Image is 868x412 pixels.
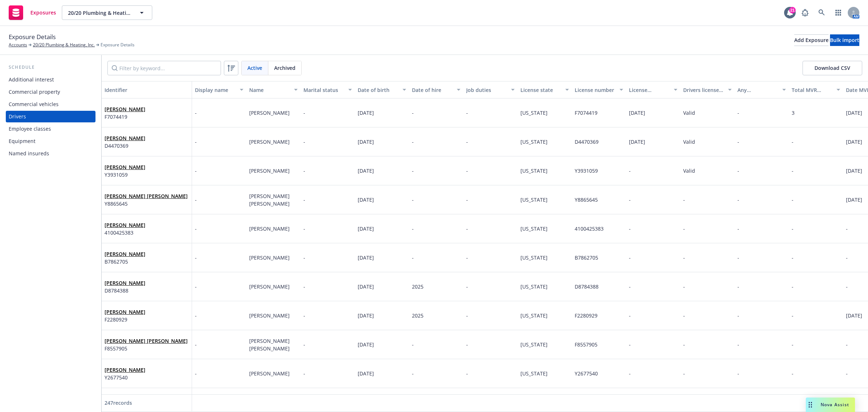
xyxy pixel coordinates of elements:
span: 20/20 Plumbing & Heating, Inc. [68,9,131,17]
span: Y2677540 [105,374,145,381]
span: - [737,312,739,319]
span: Y8865645 [105,200,188,207]
span: - [412,341,414,348]
span: - [792,225,793,232]
div: Drivers [9,111,26,122]
div: Total MVR points [792,86,832,94]
span: D4470369 [575,138,599,145]
span: - [195,138,197,146]
a: [PERSON_NAME] [105,164,145,171]
a: Report a Bug [798,5,812,20]
span: [PERSON_NAME] [105,163,145,171]
span: [US_STATE] [520,109,548,116]
span: [PERSON_NAME] [249,109,290,116]
button: Display name [192,81,246,98]
span: - [737,109,739,116]
span: [DATE] [846,138,862,145]
span: - [412,254,414,261]
span: [PERSON_NAME] [PERSON_NAME] [249,193,291,207]
span: [PERSON_NAME] [PERSON_NAME] [105,337,188,345]
span: [PERSON_NAME] [105,308,145,316]
span: 3 [792,109,795,116]
span: 2025 [412,283,424,290]
span: - [412,196,414,203]
span: Exposures [30,10,56,16]
span: - [737,138,739,145]
span: - [846,254,848,261]
div: License expiration date [629,86,669,94]
span: - [629,254,631,261]
span: - [683,225,685,232]
span: F2280929 [575,312,597,319]
div: Schedule [6,64,95,71]
a: [PERSON_NAME] [105,308,145,315]
span: - [737,283,739,290]
span: [DATE] [358,225,374,232]
span: Exposure Details [101,42,135,48]
span: - [303,167,305,174]
a: 20/20 Plumbing & Heating, Inc. [33,42,95,48]
span: - [195,167,197,175]
a: [PERSON_NAME] [105,222,145,228]
span: 2025 [412,312,424,319]
span: - [466,312,468,319]
button: Any suspensions/revocations? [735,81,789,98]
span: - [412,225,414,232]
button: License state [518,81,572,98]
span: Y3931059 [575,167,598,174]
span: B7862705 [105,258,145,265]
span: - [466,109,468,116]
span: [PERSON_NAME] [249,370,290,377]
a: Commercial vehicles [6,98,95,110]
span: - [737,167,739,174]
div: Job duties [466,86,507,94]
span: - [466,341,468,348]
div: Drag to move [806,398,815,412]
span: - [629,196,631,203]
span: [DATE] [358,341,374,348]
span: D8784388 [575,283,599,290]
a: Drivers [6,111,95,122]
div: License number [575,86,615,94]
span: [PERSON_NAME] [105,366,145,374]
button: 20/20 Plumbing & Heating, Inc. [62,5,152,20]
span: [PERSON_NAME] [249,167,290,174]
a: [PERSON_NAME] [105,135,145,142]
div: Commercial property [9,86,60,98]
a: [PERSON_NAME] [105,106,145,113]
span: - [683,196,685,203]
div: Date of birth [358,86,398,94]
span: - [466,370,468,377]
span: [DATE] [629,138,645,145]
button: Date of hire [409,81,463,98]
a: Accounts [9,42,27,48]
button: Date of birth [355,81,409,98]
button: Nova Assist [806,398,855,412]
span: F8557905 [105,345,188,352]
span: [PERSON_NAME] [249,138,290,145]
span: - [629,167,631,174]
span: F8557905 [575,341,597,348]
a: [PERSON_NAME] [105,251,145,257]
div: Equipment [9,135,35,147]
span: - [466,167,468,174]
button: Bulk import [830,34,859,46]
span: - [466,196,468,203]
span: - [195,312,197,319]
span: Y3931059 [105,171,145,178]
span: [DATE] [358,254,374,261]
div: Additional interest [9,74,54,85]
a: Named insureds [6,148,95,159]
a: Additional interest [6,74,95,85]
a: [PERSON_NAME] [105,366,145,373]
span: 4100425383 [575,225,604,232]
span: [US_STATE] [520,196,548,203]
span: [PERSON_NAME] [PERSON_NAME] [249,337,291,352]
button: Download CSV [803,61,862,75]
div: Any suspensions/revocations? [737,86,778,94]
span: [DATE] [358,167,374,174]
span: - [412,167,414,174]
span: - [195,225,197,232]
span: - [466,225,468,232]
span: - [792,138,793,145]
